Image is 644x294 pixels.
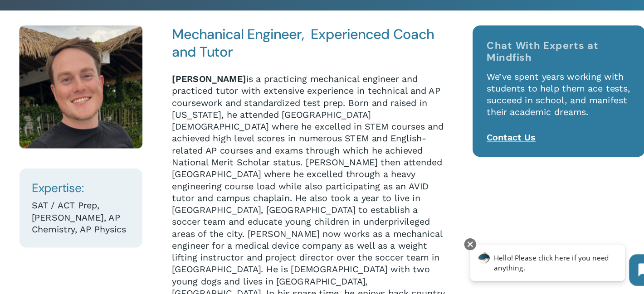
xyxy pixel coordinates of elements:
[36,34,149,147] img: Danny Honeymoon Danny Rippe Square
[439,227,631,281] iframe: Chatbot
[176,78,244,88] strong: [PERSON_NAME]
[463,132,508,141] a: Contact Us
[176,34,428,67] h4: Mechanical Engineer, Experienced Coach and Tutor
[463,76,595,131] p: We’ve spent years working with students to help them ace tests, succeed in school, and manifest t...
[463,47,595,69] h4: Chat With Experts at Mindfish
[48,176,95,190] span: Expertise:
[48,193,137,226] p: SAT / ACT Prep, [PERSON_NAME], AP Chemistry, AP Physics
